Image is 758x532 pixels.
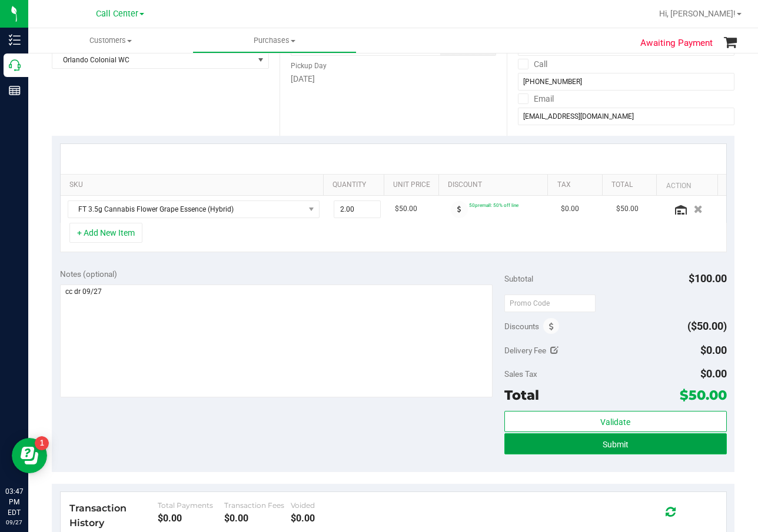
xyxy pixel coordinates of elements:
[35,436,49,450] iframe: Resource center unread badge
[504,387,539,403] span: Total
[504,316,539,337] span: Discounts
[12,438,47,473] iframe: Resource center
[504,369,537,379] span: Sales Tax
[504,433,727,454] button: Submit
[680,387,727,403] span: $50.00
[96,9,138,19] span: Call Center
[28,35,192,46] span: Customers
[518,73,734,91] input: Format: (999) 999-9999
[395,203,417,215] span: $50.00
[616,203,639,215] span: $50.00
[60,269,117,279] span: Notes (optional)
[68,200,320,218] span: NO DATA FOUND
[224,501,291,510] div: Transaction Fees
[291,73,497,85] div: [DATE]
[158,513,224,524] div: $0.00
[611,180,652,190] a: Total
[69,180,319,190] a: SKU
[469,202,518,208] span: 50premall: 50% off line
[518,56,547,73] label: Call
[603,440,629,449] span: Submit
[9,34,21,46] inline-svg: Inventory
[656,175,717,196] th: Action
[5,486,23,518] p: 03:47 PM EDT
[504,295,596,312] input: Promo Code
[518,91,554,108] label: Email
[448,180,543,190] a: Discount
[504,274,533,283] span: Subtotal
[334,201,380,218] input: 2.00
[52,52,254,68] span: Orlando Colonial WC
[5,518,23,527] p: 09/27
[561,203,579,215] span: $0.00
[687,320,727,332] span: ($50.00)
[69,223,142,243] button: + Add New Item
[9,59,21,71] inline-svg: Call Center
[659,9,736,18] span: Hi, [PERSON_NAME]!
[640,36,713,50] span: Awaiting Payment
[28,28,192,53] a: Customers
[254,52,268,68] span: select
[158,501,224,510] div: Total Payments
[68,201,304,218] span: FT 3.5g Cannabis Flower Grape Essence (Hybrid)
[291,61,327,71] label: Pickup Day
[291,513,357,524] div: $0.00
[333,180,379,190] a: Quantity
[504,346,546,355] span: Delivery Fee
[600,417,630,427] span: Validate
[557,180,598,190] a: Tax
[689,272,727,285] span: $100.00
[550,346,558,354] i: Edit Delivery Fee
[291,501,357,510] div: Voided
[700,344,727,356] span: $0.00
[224,513,291,524] div: $0.00
[700,367,727,380] span: $0.00
[193,35,356,46] span: Purchases
[192,28,357,53] a: Purchases
[504,411,727,432] button: Validate
[9,85,21,96] inline-svg: Reports
[393,180,434,190] a: Unit Price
